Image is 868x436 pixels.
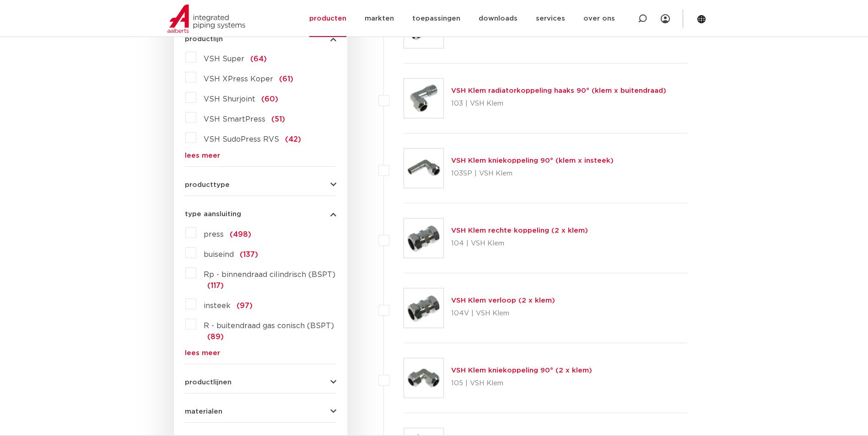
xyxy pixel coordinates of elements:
[204,136,279,143] span: VSH SudoPress RVS
[240,251,258,258] span: (137)
[207,282,224,289] span: (117)
[451,227,588,234] a: VSH Klem rechte koppeling (2 x klem)
[204,231,224,238] span: press
[250,55,267,63] span: (64)
[204,75,273,83] span: VSH XPress Koper
[185,379,232,386] span: productlijnen
[204,116,265,123] span: VSH SmartPress
[451,367,592,374] a: VSH Klem kniekoppeling 90° (2 x klem)
[204,251,234,258] span: buiseind
[451,96,666,111] p: 103 | VSH Klem
[404,288,443,328] img: Thumbnail for VSH Klem verloop (2 x klem)
[451,297,555,304] a: VSH Klem verloop (2 x klem)
[451,157,614,164] a: VSH Klem kniekoppeling 90° (klem x insteek)
[185,408,336,415] button: materialen
[451,87,666,94] a: VSH Klem radiatorkoppeling haaks 90° (klem x buitendraad)
[185,211,336,218] button: type aansluiting
[185,408,222,415] span: materialen
[207,333,224,340] span: (89)
[185,211,241,218] span: type aansluiting
[185,181,336,188] button: producttype
[404,218,443,258] img: Thumbnail for VSH Klem rechte koppeling (2 x klem)
[271,116,285,123] span: (51)
[285,136,301,143] span: (42)
[451,236,588,251] p: 104 | VSH Klem
[230,231,251,238] span: (498)
[204,55,244,63] span: VSH Super
[237,302,253,309] span: (97)
[204,96,255,103] span: VSH Shurjoint
[404,149,443,188] img: Thumbnail for VSH Klem kniekoppeling 90° (klem x insteek)
[204,302,231,309] span: insteek
[204,322,334,330] span: R - buitendraad gas conisch (BSPT)
[279,75,293,83] span: (61)
[185,36,223,43] span: productlijn
[185,379,336,386] button: productlijnen
[261,96,278,103] span: (60)
[451,306,555,321] p: 104V | VSH Klem
[185,181,230,188] span: producttype
[404,358,443,398] img: Thumbnail for VSH Klem kniekoppeling 90° (2 x klem)
[204,271,335,278] span: Rp - binnendraad cilindrisch (BSPT)
[185,350,336,356] a: lees meer
[185,152,336,159] a: lees meer
[451,376,592,391] p: 105 | VSH Klem
[451,166,614,181] p: 103SP | VSH Klem
[404,79,443,118] img: Thumbnail for VSH Klem radiatorkoppeling haaks 90° (klem x buitendraad)
[185,36,336,43] button: productlijn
